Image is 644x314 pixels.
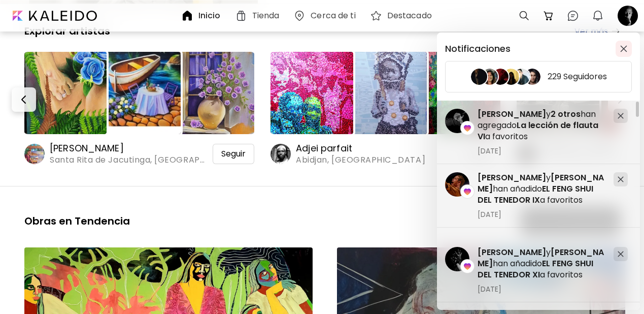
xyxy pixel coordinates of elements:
img: closeButton [620,45,627,52]
span: EL FENG SHUI DEL TENEDOR XI [478,258,593,280]
span: [PERSON_NAME] [478,172,546,183]
span: otros [558,108,581,120]
span: La lección de flauta VI [478,119,598,142]
span: [PERSON_NAME] [478,172,604,195]
span: [PERSON_NAME] [478,246,546,258]
span: [PERSON_NAME] [478,246,604,269]
h5: 229 Seguidores [548,72,607,82]
h5: Notificaciones [445,44,511,54]
span: [DATE] [478,210,605,219]
span: EL FENG SHUI DEL TENEDOR IX [478,183,593,206]
button: closeButton [616,41,632,57]
span: [PERSON_NAME] [478,108,546,120]
h5: y han agregado a favoritos [478,109,605,142]
span: 2 [551,108,556,120]
h5: y han añadido a favoritos [478,172,605,206]
span: [DATE] [478,285,605,294]
span: [DATE] [478,146,605,155]
h5: y han añadido a favoritos [478,247,605,280]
